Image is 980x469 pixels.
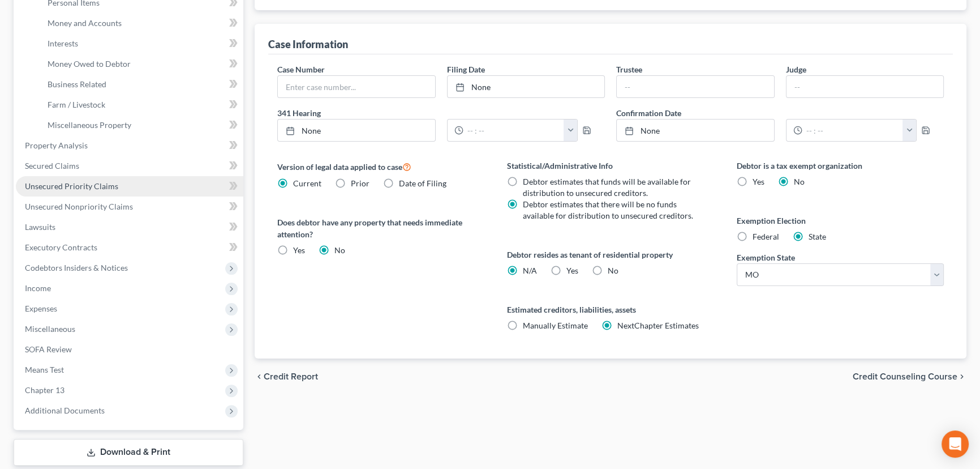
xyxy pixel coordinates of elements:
i: chevron_right [957,372,966,381]
input: -- : -- [463,120,565,141]
input: Enter case number... [278,76,435,97]
span: N/A [523,266,537,275]
label: Debtor resides as tenant of residential property [507,249,714,261]
label: Version of legal data applied to case [277,160,484,173]
span: Secured Claims [25,161,79,170]
span: Property Analysis [25,140,88,150]
span: Codebtors Insiders & Notices [25,263,128,272]
input: -- [786,76,944,97]
span: Unsecured Priority Claims [25,181,118,191]
label: Exemption State [737,251,795,263]
a: Secured Claims [16,156,243,176]
span: Money and Accounts [48,18,122,28]
span: Means Test [25,365,64,374]
span: Interests [48,39,78,48]
span: No [334,245,345,255]
span: Miscellaneous Property [48,120,131,130]
span: Current [293,178,321,188]
label: Trustee [616,63,642,75]
label: Case Number [277,63,325,75]
a: SOFA Review [16,339,243,360]
label: Statistical/Administrative Info [507,160,714,172]
div: Case Information [268,37,348,51]
button: Credit Counseling Course chevron_right [853,372,966,381]
label: Confirmation Date [611,107,949,119]
span: Debtor estimates that funds will be available for distribution to unsecured creditors. [523,177,691,198]
label: Estimated creditors, liabilities, assets [507,304,714,315]
label: Judge [786,63,806,75]
span: Money Owed to Debtor [48,59,131,69]
span: No [608,266,618,275]
span: Manually Estimate [523,321,588,330]
span: Unsecured Nonpriority Claims [25,202,133,211]
span: Date of Filing [399,178,446,188]
span: SOFA Review [25,344,72,354]
button: chevron_left Credit Report [255,372,318,381]
span: Farm / Livestock [48,100,105,109]
span: Chapter 13 [25,385,65,395]
a: None [617,120,774,141]
label: Exemption Election [737,215,944,227]
a: Money and Accounts [38,13,243,33]
span: NextChapter Estimates [617,321,699,330]
a: Unsecured Nonpriority Claims [16,197,243,217]
i: chevron_left [255,372,264,381]
input: -- [617,76,774,97]
a: Farm / Livestock [38,95,243,115]
span: Yes [293,245,305,255]
span: State [809,232,826,241]
label: Debtor is a tax exempt organization [737,160,944,172]
input: -- : -- [802,120,904,141]
span: Income [25,283,51,293]
a: Property Analysis [16,135,243,156]
span: Yes [566,266,578,275]
a: Interests [38,33,243,54]
span: Credit Counseling Course [853,372,957,381]
a: None [448,76,605,97]
span: Expenses [25,304,57,313]
a: Lawsuits [16,217,243,237]
a: Business Related [38,74,243,95]
label: Does debtor have any property that needs immediate attention? [277,216,484,240]
span: Miscellaneous [25,324,75,334]
a: Unsecured Priority Claims [16,176,243,197]
span: Federal [753,232,779,241]
label: Filing Date [447,63,485,75]
span: Yes [753,177,764,186]
span: Debtor estimates that there will be no funds available for distribution to unsecured creditors. [523,199,693,220]
a: Money Owed to Debtor [38,54,243,74]
span: Business Related [48,79,106,89]
a: Executory Contracts [16,237,243,258]
span: Credit Report [264,372,318,381]
span: Executory Contracts [25,242,97,252]
span: Additional Documents [25,406,105,415]
div: Open Intercom Messenger [942,430,969,458]
span: No [794,177,805,186]
a: Miscellaneous Property [38,115,243,135]
label: 341 Hearing [272,107,611,119]
a: Download & Print [14,439,243,466]
a: None [278,120,435,141]
span: Prior [351,178,369,188]
span: Lawsuits [25,222,55,232]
